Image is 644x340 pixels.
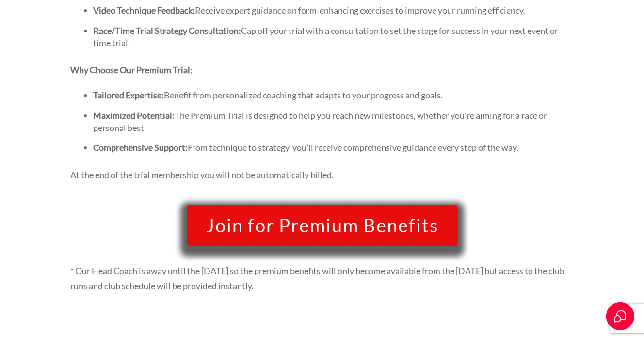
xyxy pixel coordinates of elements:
a: Join for Premium Benefits [187,205,458,246]
p: * Our Head Coach is away until the [DATE] so the premium benefits will only become available from... [70,257,574,306]
strong: Tailored Expertise: [93,90,164,100]
strong: Maximized Potential: [93,110,175,121]
strong: Race/Time Trial Strategy Consultation: [93,25,241,36]
strong: Comprehensive Support: [93,142,188,153]
span: Join for Premium Benefits [206,215,438,236]
strong: Why Choose Our Premium Trial: [70,65,193,75]
li: The Premium Trial is designed to help you reach new milestones, whether you're aiming for a race ... [93,110,574,142]
strong: Video Technique Feedback: [93,5,195,16]
li: Receive expert guidance on form-enhancing exercises to improve your running efficiency. [93,4,574,24]
li: From technique to strategy, you’ll receive comprehensive guidance every step of the way. [93,142,574,162]
li: Benefit from personalized coaching that adapts to your progress and goals. [93,89,574,109]
p: At the end of the trial membership you will not be automatically billed. [70,167,574,194]
li: Cap off your trial with a consultation to set the stage for success in your next event or time tr... [93,25,574,57]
